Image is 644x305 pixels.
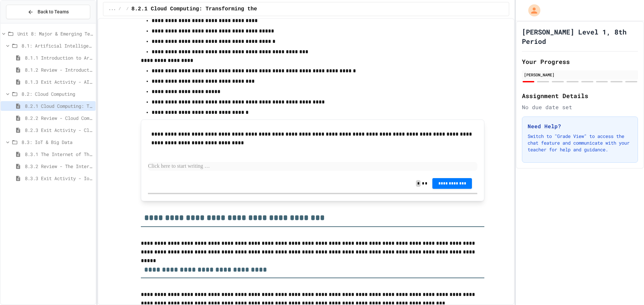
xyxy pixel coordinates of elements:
span: 8.3.2 Review - The Internet of Things and Big Data [25,163,93,170]
span: 8.3.3 Exit Activity - IoT Data Detective Challenge [25,175,93,182]
h2: Assignment Details [522,91,638,100]
span: Unit 8: Major & Emerging Technologies [17,30,93,37]
span: ... [109,6,116,12]
button: Back to Teams [6,5,90,19]
div: My Account [521,3,542,18]
span: 8.2.2 Review - Cloud Computing [25,115,93,122]
h2: Your Progress [522,57,638,66]
span: 8.3.1 The Internet of Things and Big Data: Our Connected Digital World [25,151,93,158]
span: 8.2: Cloud Computing [21,90,93,97]
h3: Need Help? [528,122,632,130]
span: 8.1.3 Exit Activity - AI Detective [25,78,93,85]
span: 8.3: IoT & Big Data [21,139,93,146]
span: 8.1.2 Review - Introduction to Artificial Intelligence [25,66,93,73]
span: 8.1.1 Introduction to Artificial Intelligence [25,54,93,61]
span: 8.1: Artificial Intelligence Basics [21,42,93,49]
span: 8.2.3 Exit Activity - Cloud Service Detective [25,127,93,134]
span: 8.2.1 Cloud Computing: Transforming the Digital World [25,102,93,109]
div: No due date set [522,103,638,111]
span: Back to Teams [38,8,69,15]
span: 8.2.1 Cloud Computing: Transforming the Digital World [131,5,302,13]
p: Switch to "Grade View" to access the chat feature and communicate with your teacher for help and ... [528,133,632,153]
div: [PERSON_NAME] [524,72,636,78]
span: / [118,6,121,12]
h1: [PERSON_NAME] Level 1, 8th Period [522,27,638,46]
span: / [126,6,129,12]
